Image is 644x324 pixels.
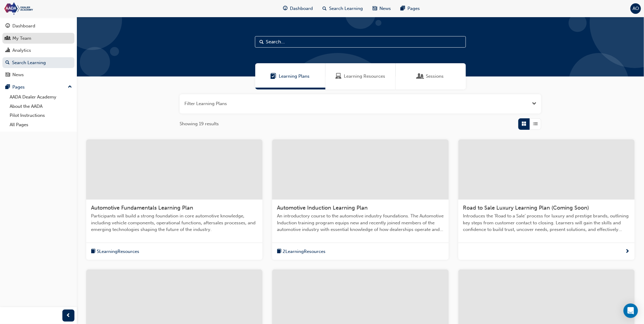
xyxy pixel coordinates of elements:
span: Automotive Induction Learning Plan [277,204,368,211]
button: Pages [2,82,74,93]
span: pages-icon [5,85,10,90]
a: Learning ResourcesLearning Resources [325,63,396,89]
a: Learning PlansLearning Plans [255,63,325,89]
button: book-icon5LearningResources [91,248,139,255]
a: guage-iconDashboard [278,2,318,15]
a: SessionsSessions [396,63,466,89]
a: Search Learning [2,57,74,68]
span: search-icon [5,60,10,66]
span: Sessions [418,73,424,80]
a: Pilot Instructions [7,111,74,120]
div: Analytics [12,47,31,54]
span: Dashboard [290,5,313,12]
span: News [379,5,391,12]
span: An introductory course to the automotive industry foundations. The Automotive Induction training ... [277,213,444,233]
span: Introduces the ‘Road to a Sale’ process for luxury and prestige brands, outlining key steps from ... [463,213,630,233]
span: next-icon [625,248,630,255]
div: Open Intercom Messenger [624,304,638,318]
span: 5 Learning Resources [97,248,139,255]
span: Road to Sale Luxury Learning Plan (Coming Soon) [463,204,589,211]
div: News [12,71,24,78]
a: pages-iconPages [396,2,425,15]
a: Automotive Induction Learning PlanAn introductory course to the automotive industry foundations. ... [272,139,448,260]
span: guage-icon [283,5,287,12]
button: Open the filter [532,100,536,107]
span: Learning Plans [279,73,310,80]
button: AO [630,3,641,14]
span: Sessions [426,73,444,80]
a: Analytics [2,45,74,56]
span: people-icon [5,36,10,41]
span: news-icon [372,5,377,12]
span: Learning Resources [344,73,385,80]
a: News [2,69,74,80]
button: DashboardMy TeamAnalyticsSearch LearningNews [2,19,74,82]
input: Search... [255,36,466,48]
div: Pages [12,84,25,91]
a: My Team [2,33,74,44]
span: Showing 19 results [180,120,219,127]
span: pages-icon [401,5,405,12]
a: AADA Dealer Academy [7,92,74,102]
span: Participants will build a strong foundation in core automotive knowledge, including vehicle compo... [91,213,258,233]
span: chart-icon [5,48,10,53]
span: Search Learning [329,5,363,12]
span: news-icon [5,72,10,78]
span: Learning Resources [335,73,341,80]
span: book-icon [277,248,281,255]
button: book-icon2LearningResources [277,248,325,255]
span: Search [259,39,264,45]
span: Learning Plans [271,73,277,80]
span: Automotive Fundamentals Learning Plan [91,204,193,211]
img: Trak [3,2,72,15]
a: All Pages [7,120,74,129]
span: search-icon [322,5,327,12]
span: Grid [522,120,526,127]
span: AO [633,5,639,12]
span: guage-icon [5,23,10,29]
a: Automotive Fundamentals Learning PlanParticipants will build a strong foundation in core automoti... [86,139,262,260]
span: prev-icon [66,312,71,319]
div: My Team [12,35,31,42]
a: About the AADA [7,102,74,111]
a: Road to Sale Luxury Learning Plan (Coming Soon)Introduces the ‘Road to a Sale’ process for luxury... [458,139,635,260]
span: book-icon [91,248,96,255]
span: List [533,120,538,127]
a: news-iconNews [368,2,396,15]
span: 2 Learning Resources [283,248,325,255]
a: search-iconSearch Learning [318,2,368,15]
span: Pages [407,5,420,12]
a: Dashboard [2,20,74,32]
div: Dashboard [12,23,35,30]
span: up-icon [68,83,72,91]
